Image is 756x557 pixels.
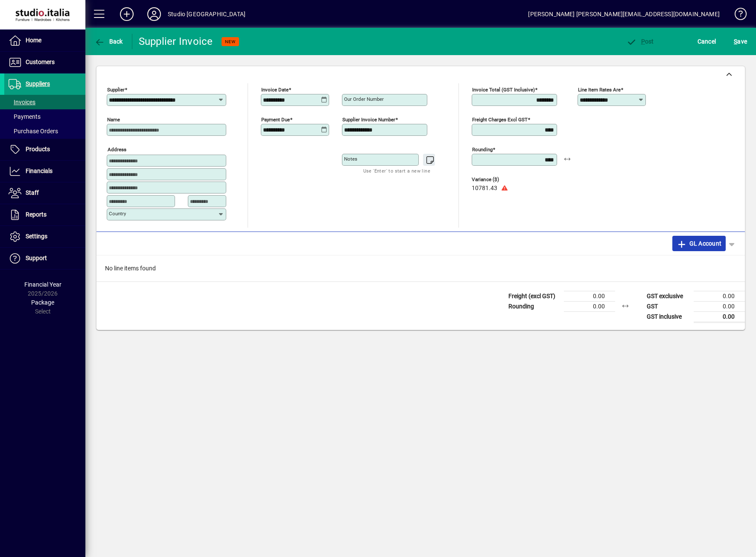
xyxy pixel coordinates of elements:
mat-label: Line item rates are [578,87,621,93]
mat-hint: Use 'Enter' to start a new line [363,166,430,176]
td: 0.00 [694,291,745,301]
td: 0.00 [564,301,615,311]
td: 0.00 [564,291,615,301]
mat-label: Country [109,211,126,217]
button: GL Account [672,236,726,251]
a: Payments [4,109,85,124]
span: Invoices [9,99,35,106]
mat-label: Invoice Total (GST inclusive) [472,87,535,93]
mat-label: Invoice date [261,87,289,93]
span: Payments [9,113,41,120]
a: Support [4,248,85,269]
td: GST inclusive [642,311,694,322]
mat-label: Notes [344,156,357,162]
button: Post [624,34,656,49]
span: Variance ($) [472,177,523,182]
td: GST exclusive [642,291,694,301]
td: Rounding [504,301,564,311]
div: No line items found [96,255,745,281]
span: S [734,38,737,45]
mat-label: Our order number [344,96,384,102]
button: Profile [140,6,168,22]
app-page-header-button: Back [85,34,132,49]
span: Staff [26,189,39,196]
button: Cancel [695,34,718,49]
td: 0.00 [694,301,745,311]
span: Suppliers [26,80,50,87]
a: Purchase Orders [4,124,85,138]
span: ave [734,35,747,48]
span: Package [31,299,54,306]
a: Reports [4,204,85,226]
span: Settings [26,233,47,240]
div: [PERSON_NAME] [PERSON_NAME][EMAIL_ADDRESS][DOMAIN_NAME] [528,7,720,21]
span: Home [26,37,41,44]
span: Customers [26,59,55,65]
a: Home [4,30,85,51]
mat-label: Freight charges excl GST [472,117,528,123]
a: Knowledge Base [728,2,745,29]
mat-label: Name [107,117,120,123]
span: Cancel [698,35,716,48]
span: P [641,38,645,45]
mat-label: Supplier [107,87,125,93]
button: Add [113,6,140,22]
span: NEW [225,39,236,44]
td: 0.00 [694,311,745,322]
mat-label: Supplier invoice number [342,117,395,123]
span: ost [626,38,654,45]
span: Support [26,255,47,261]
span: Financial Year [24,281,61,288]
mat-label: Payment due [261,117,290,123]
a: Invoices [4,95,85,109]
mat-label: Rounding [472,147,493,152]
span: Purchase Orders [9,128,58,135]
td: GST [642,301,694,311]
button: Save [732,34,749,49]
span: GL Account [677,237,721,250]
button: Back [92,34,125,49]
span: 10781.43 [472,185,497,192]
span: Financials [26,167,53,174]
td: Freight (excl GST) [504,291,564,301]
a: Staff [4,182,85,204]
a: Settings [4,226,85,247]
a: Financials [4,161,85,182]
div: Supplier Invoice [139,35,213,48]
div: Studio [GEOGRAPHIC_DATA] [168,7,245,21]
span: Reports [26,211,47,218]
a: Customers [4,52,85,73]
span: Back [94,38,123,45]
a: Products [4,139,85,160]
span: Products [26,146,50,152]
